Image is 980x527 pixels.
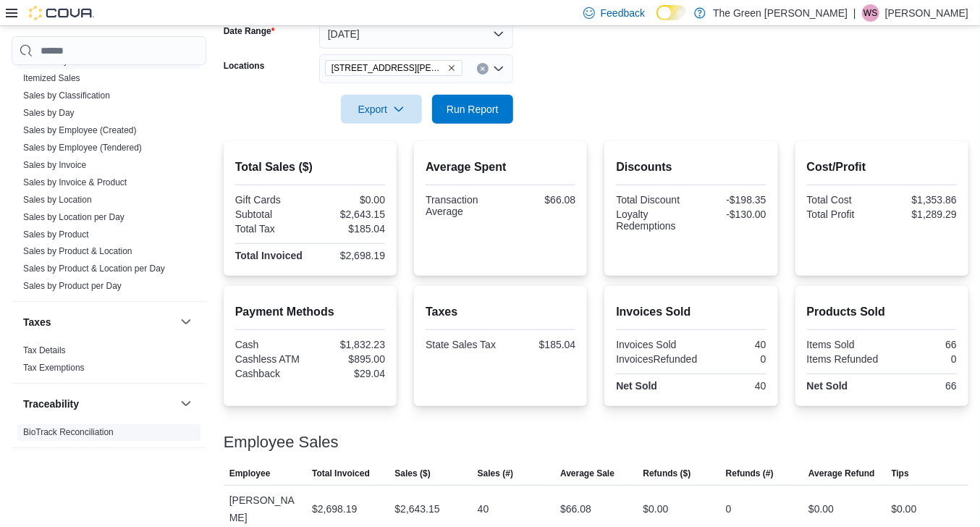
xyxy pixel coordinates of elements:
[235,159,385,176] h2: Total Sales ($)
[23,397,79,411] h3: Traceability
[325,60,462,76] span: 101 Wheeler Drive
[229,468,271,479] span: Employee
[313,353,385,365] div: $895.00
[23,246,132,258] span: Sales by Product & Location
[884,194,957,206] div: $1,353.86
[808,500,834,518] div: $0.00
[312,500,357,518] div: $2,698.19
[235,339,308,350] div: Cash
[235,368,308,379] div: Cashback
[235,208,308,220] div: Subtotal
[23,142,142,153] span: Sales by Employee (Tendered)
[493,63,504,75] button: Open list of options
[23,345,66,357] span: Tax Details
[23,177,127,188] span: Sales by Invoice & Product
[313,339,385,350] div: $1,832.23
[313,223,385,235] div: $185.04
[394,468,430,479] span: Sales ($)
[23,363,85,374] a: Tax Exemptions
[23,73,80,83] a: Itemized Sales
[426,159,575,176] h2: Average Spent
[703,353,766,365] div: 0
[616,353,697,365] div: InvoicesRefunded
[23,159,86,171] span: Sales by Invoice
[313,194,385,206] div: $0.00
[616,159,766,176] h2: Discounts
[23,177,127,187] a: Sales by Invoice & Product
[892,500,917,518] div: $0.00
[341,95,422,124] button: Export
[312,468,370,479] span: Total Invoiced
[235,303,385,321] h2: Payment Methods
[23,160,86,170] a: Sales by Invoice
[694,194,766,206] div: -$198.35
[177,313,195,331] button: Taxes
[235,194,308,206] div: Gift Cards
[23,229,89,240] span: Sales by Product
[224,434,339,451] h3: Employee Sales
[432,95,513,124] button: Run Report
[313,250,385,261] div: $2,698.19
[12,424,206,447] div: Traceability
[23,229,89,240] a: Sales by Product
[643,468,691,479] span: Refunds ($)
[807,194,879,206] div: Total Cost
[23,125,137,135] a: Sales by Employee (Created)
[23,263,165,275] span: Sales by Product & Location per Day
[23,427,114,439] span: BioTrack Reconciliation
[313,368,385,379] div: $29.04
[23,281,122,292] span: Sales by Product per Day
[884,353,957,365] div: 0
[319,20,513,49] button: [DATE]
[616,194,688,206] div: Total Discount
[224,25,275,37] label: Date Range
[504,339,576,350] div: $185.04
[713,4,848,22] p: The Green [PERSON_NAME]
[807,353,879,365] div: Items Refunded
[23,346,66,356] a: Tax Details
[862,4,879,22] div: Wesley Simpson
[23,108,75,118] a: Sales by Day
[694,380,766,392] div: 40
[23,247,132,257] a: Sales by Product & Location
[560,500,591,518] div: $66.08
[477,63,489,75] button: Clear input
[12,52,206,301] div: Sales
[884,208,957,220] div: $1,289.29
[350,95,413,124] span: Export
[447,102,499,117] span: Run Report
[426,194,498,217] div: Transaction Average
[656,20,657,21] span: Dark Mode
[616,339,688,350] div: Invoices Sold
[23,72,80,84] span: Itemized Sales
[643,500,669,518] div: $0.00
[504,194,576,206] div: $66.08
[807,303,957,321] h2: Products Sold
[656,5,687,20] input: Dark Mode
[884,380,957,392] div: 66
[807,208,879,220] div: Total Profit
[616,380,657,392] strong: Net Sold
[478,468,513,479] span: Sales (#)
[560,468,614,479] span: Average Sale
[694,208,766,220] div: -$130.00
[313,208,385,220] div: $2,643.15
[447,64,456,72] button: Remove 101 Wheeler Drive from selection in this group
[884,339,957,350] div: 66
[12,342,206,383] div: Taxes
[23,428,114,438] a: BioTrack Reconciliation
[23,195,92,205] a: Sales by Location
[478,500,489,518] div: 40
[853,4,856,22] p: |
[224,60,265,72] label: Locations
[235,250,303,261] strong: Total Invoiced
[23,315,51,329] h3: Taxes
[23,211,124,223] span: Sales by Location per Day
[235,353,308,365] div: Cashless ATM
[23,143,142,153] a: Sales by Employee (Tendered)
[23,107,75,119] span: Sales by Day
[694,339,766,350] div: 40
[863,4,877,22] span: WS
[29,6,94,20] img: Cova
[807,380,848,392] strong: Net Sold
